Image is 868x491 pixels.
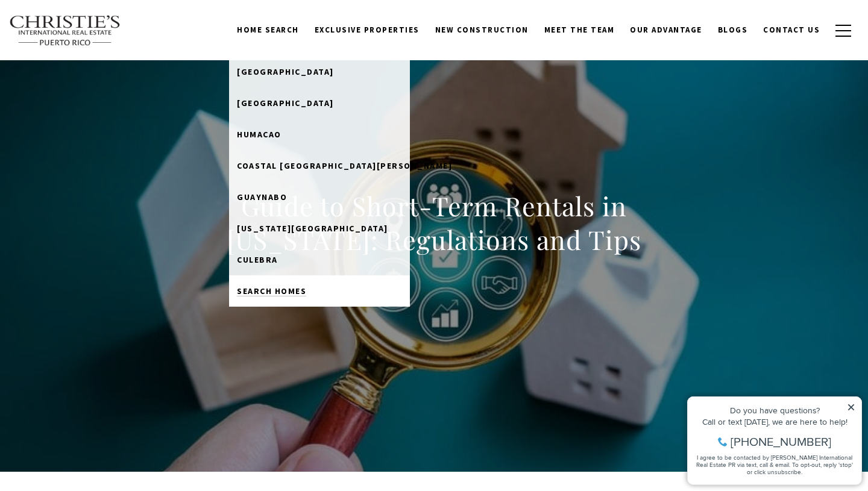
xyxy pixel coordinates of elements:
[237,66,334,77] span: [GEOGRAPHIC_DATA]
[15,74,172,97] span: I agree to be contacted by [PERSON_NAME] International Real Estate PR via text, call & email. To ...
[237,223,388,234] span: [US_STATE][GEOGRAPHIC_DATA]
[630,25,702,35] span: Our Advantage
[828,13,859,48] button: button
[229,244,410,275] a: Culebra
[13,27,174,36] div: Do you have questions?
[427,19,536,42] a: New Construction
[435,25,529,35] span: New Construction
[237,192,287,202] span: Guaynabo
[229,56,410,87] a: Dorado Beach
[237,160,452,171] span: Coastal [GEOGRAPHIC_DATA][PERSON_NAME]
[237,129,281,140] span: Humacao
[229,181,410,213] a: Guaynabo
[237,286,306,296] span: Search Homes
[622,19,710,42] a: Our Advantage
[229,119,410,150] a: Humacao
[763,25,820,35] span: Contact Us
[237,254,278,265] span: Culebra
[13,39,174,47] div: Call or text [DATE], we are here to help!
[229,213,410,244] a: Puerto Rico West Coast
[229,19,307,42] a: Home Search
[237,98,334,108] span: [GEOGRAPHIC_DATA]
[9,15,121,46] img: Christie's International Real Estate text transparent background
[49,57,150,69] span: [PHONE_NUMBER]
[229,275,410,307] a: search
[229,150,410,181] a: Coastal San Juan
[710,19,756,42] a: Blogs
[536,19,623,42] a: Meet the Team
[315,25,420,35] span: Exclusive Properties
[718,25,748,35] span: Blogs
[168,189,700,257] h1: Guide to Short-Term Rentals in [US_STATE]: Regulations and Tips
[229,87,410,119] a: Rio Grande
[307,19,427,42] a: Exclusive Properties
